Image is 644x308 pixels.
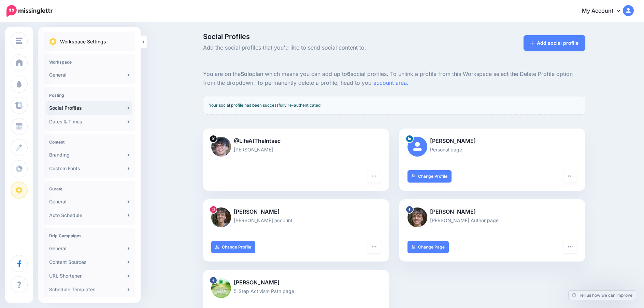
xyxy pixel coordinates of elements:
p: 5-Step Activism Path page [211,287,381,295]
a: Social Profiles [46,101,132,115]
b: Solo [241,70,252,77]
span: Social Profiles [203,33,455,40]
h4: Posting [49,93,130,98]
img: 47153090_505109799983175_258293706774282240_o-bsa92553.jpg [407,207,427,227]
h4: Content [49,139,130,145]
h4: Curate [49,186,130,191]
p: [PERSON_NAME] [211,146,381,153]
p: [PERSON_NAME] [211,207,381,216]
a: Change Profile [211,241,255,253]
a: General [46,242,132,255]
a: Branding [46,148,132,162]
p: [PERSON_NAME] [211,278,381,287]
p: @LifeAtTheIntsec [211,137,381,146]
a: Content Sources [46,255,132,269]
a: Auto Schedule [46,209,132,222]
img: f_KN9-LV-52867.jpg [211,137,231,157]
a: Tell us how we can improve [569,291,636,300]
p: [PERSON_NAME] account [211,216,381,224]
img: settings.png [49,38,57,45]
a: Change Page [407,241,449,253]
a: My Account [575,3,634,19]
div: Your social profile has been successfully re-authenticated [203,96,585,115]
p: Personal page [407,146,577,153]
a: General [46,68,132,82]
img: menu.png [16,38,23,44]
h4: Drip Campaigns [49,233,130,238]
p: Workspace Settings [60,38,106,46]
p: [PERSON_NAME] Author page [407,216,577,224]
a: Dates & Times [46,115,132,129]
a: Change Profile [407,170,452,183]
img: 124027148_422915322439617_8651195436205031323_n-bsa150347.jpg [211,207,231,227]
p: [PERSON_NAME] [407,207,577,216]
a: General [46,195,132,209]
a: account area [373,79,407,86]
a: URL Shortener [46,269,132,283]
span: Add the social profiles that you'd like to send social content to. [203,43,455,52]
a: Schedule Templates [46,283,132,296]
a: Add social profile [524,35,585,51]
h4: Workspace [49,59,130,65]
a: Custom Fonts [46,162,132,175]
img: Missinglettr [6,5,53,17]
p: [PERSON_NAME] [407,137,577,146]
b: 6 [347,70,350,77]
img: 236757379_150747623798991_5945243213047401752_n-bsa150346.jpg [211,278,231,298]
img: user_default_image.png [407,137,427,157]
p: You are on the plan which means you can add up to social profiles. To unlink a profile from this ... [203,70,585,88]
